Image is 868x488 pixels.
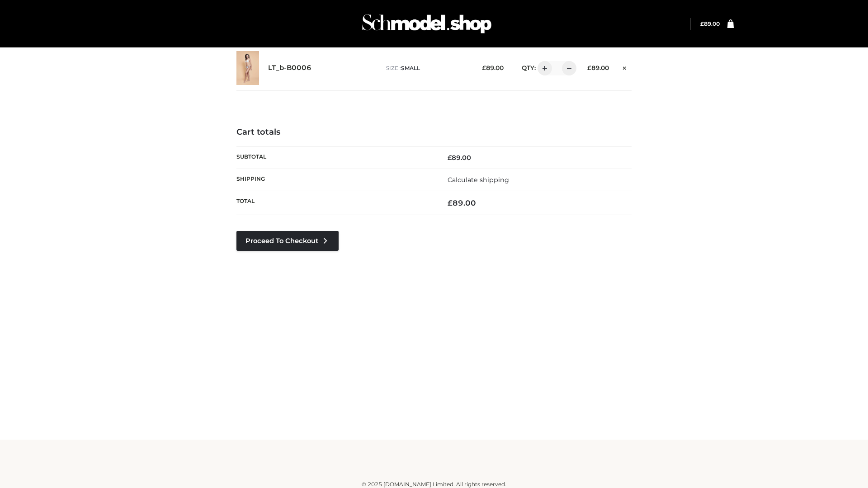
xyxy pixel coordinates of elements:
span: £ [448,198,453,207]
p: size : [386,64,468,72]
a: Calculate shipping [448,176,509,184]
h4: Cart totals [236,127,632,137]
a: Remove this item [618,61,632,73]
span: £ [448,154,452,162]
bdi: 89.00 [587,64,609,71]
a: LT_b-B0006 [268,64,311,72]
bdi: 89.00 [448,198,476,207]
a: Proceed to Checkout [236,231,339,251]
bdi: 89.00 [482,64,504,71]
bdi: 89.00 [448,154,471,162]
span: SMALL [401,65,420,71]
th: Subtotal [236,146,434,169]
img: Schmodel Admin 964 [359,6,495,42]
a: £89.00 [700,20,720,27]
th: Total [236,191,434,215]
span: £ [700,20,704,27]
th: Shipping [236,169,434,191]
span: £ [482,64,486,71]
span: £ [587,64,591,71]
bdi: 89.00 [700,20,720,27]
div: QTY: [513,61,573,75]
